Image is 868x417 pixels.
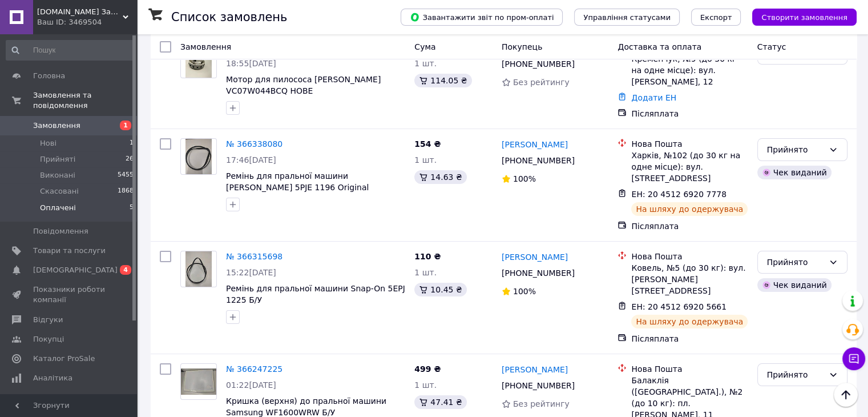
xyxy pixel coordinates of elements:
span: Прийняті [40,154,75,165]
span: 100% [513,287,536,296]
span: Без рейтингу [513,78,570,87]
span: Каталог ProSale [33,354,95,364]
span: ЕН: 20 4512 6920 7778 [631,190,726,199]
span: Замовлення [33,121,80,131]
span: Завантажити звіт по пром-оплаті [410,12,554,22]
input: Пошук [6,40,135,61]
h1: Список замовлень [171,10,287,24]
div: На шляху до одержувача [631,315,748,328]
div: [PHONE_NUMBER] [499,265,577,281]
span: 1 шт. [414,155,437,165]
div: Нова Пошта [631,138,748,150]
span: Управління статусами [583,13,671,22]
div: Післяплата [631,108,748,119]
a: [PERSON_NAME] [502,139,568,150]
button: Створити замовлення [752,9,857,26]
a: Фото товару [180,363,217,400]
div: Нова Пошта [631,251,748,262]
span: 1 шт. [414,380,437,390]
span: Покупець [502,42,542,51]
div: 114.05 ₴ [414,74,471,87]
span: Без рейтингу [513,399,570,408]
span: 499 ₴ [414,364,441,374]
span: Створити замовлення [761,13,847,22]
span: Головна [33,71,65,81]
span: 5 [130,203,134,213]
a: Ремінь для пральної машини [PERSON_NAME] 5PJE 1196 Original [226,171,369,192]
span: Доставка та оплата [617,42,701,51]
span: 1868 [118,186,134,197]
span: Нові [40,138,56,149]
div: Чек виданий [757,278,831,292]
span: 1 шт. [414,59,437,68]
a: Створити замовлення [741,12,857,21]
span: [DEMOGRAPHIC_DATA] [33,265,118,275]
span: 26 [126,154,134,165]
span: Cума [414,42,435,51]
span: Аналітика [33,373,72,383]
div: Нова Пошта [631,363,748,375]
a: Фото товару [180,42,217,78]
span: Відгуки [33,315,63,325]
div: [PHONE_NUMBER] [499,153,577,169]
button: Наверх [834,383,858,407]
span: Показники роботи компанії [33,284,106,305]
a: Мотор для пилососа [PERSON_NAME] VC07W044BCQ НОВЕ [226,75,381,95]
a: Додати ЕН [631,93,676,102]
div: На шляху до одержувача [631,202,748,216]
button: Завантажити звіт по пром-оплаті [401,9,563,26]
a: Кришка (верхня) до пральної машини Samsung WF1600WRW Б/У [226,396,386,417]
span: 5455 [118,170,134,181]
div: Чек виданий [757,166,831,179]
div: Післяплата [631,220,748,232]
span: Управління сайтом [33,392,106,413]
a: [PERSON_NAME] [502,364,568,375]
span: Замовлення та повідомлення [33,90,137,111]
span: 1 шт. [414,268,437,277]
span: Оплачені [40,203,76,213]
div: Післяплата [631,333,748,344]
div: 47.41 ₴ [414,395,466,409]
span: 15:22[DATE] [226,268,276,277]
span: 18:55[DATE] [226,59,276,68]
div: [PHONE_NUMBER] [499,378,577,394]
span: Статус [757,42,786,51]
span: Замовлення [180,42,231,51]
div: Прийнято [767,256,824,268]
a: № 366247225 [226,364,282,374]
a: Ремінь для пральної машини Snap-On 5EPJ 1225 Б/У [226,284,405,304]
span: 154 ₴ [414,139,441,149]
span: Повідомлення [33,226,88,236]
div: Ковель, №5 (до 30 кг): вул. [PERSON_NAME][STREET_ADDRESS] [631,262,748,296]
div: Ваш ID: 3469504 [37,17,137,27]
img: Фото товару [181,368,216,395]
span: 100% [513,174,536,183]
a: Фото товару [180,251,217,287]
div: Прийнято [767,143,824,156]
span: Виконані [40,170,75,181]
a: № 366338080 [226,139,282,149]
a: № 366315698 [226,252,282,261]
button: Експорт [691,9,741,26]
button: Управління статусами [574,9,680,26]
span: Скасовані [40,186,79,197]
a: Фото товару [180,138,217,175]
button: Чат з покупцем [842,347,865,370]
div: 10.45 ₴ [414,283,466,296]
div: Харків, №102 (до 30 кг на одне місце): вул. [STREET_ADDRESS] [631,150,748,184]
span: 110 ₴ [414,252,441,261]
span: 17:46[DATE] [226,155,276,165]
img: Фото товару [185,139,212,174]
a: [PERSON_NAME] [502,251,568,263]
span: Товари та послуги [33,246,106,256]
div: 14.63 ₴ [414,170,466,184]
span: 01:22[DATE] [226,380,276,390]
div: [PHONE_NUMBER] [499,56,577,72]
span: ЕН: 20 4512 6920 5661 [631,302,726,311]
span: 1 [120,121,131,130]
span: bakservise.com Запчастини до побутової техніки як нові так і бувші у використанні [37,7,123,17]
